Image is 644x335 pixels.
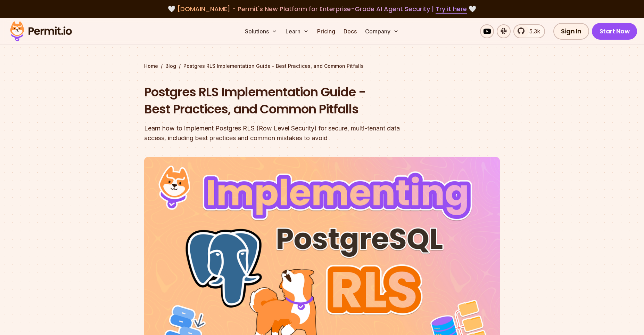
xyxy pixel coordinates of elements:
[165,63,176,70] a: Blog
[592,23,637,40] a: Start Now
[553,23,589,40] a: Sign In
[177,5,467,13] span: [DOMAIN_NAME] - Permit's New Platform for Enterprise-Grade AI Agent Security |
[144,83,411,118] h1: Postgres RLS Implementation Guide - Best Practices, and Common Pitfalls
[314,24,338,38] a: Pricing
[283,24,312,38] button: Learn
[144,63,158,70] a: Home
[362,24,402,38] button: Company
[513,24,545,38] a: 5.3k
[144,63,500,70] div: / /
[436,5,467,14] a: Try it here
[144,123,411,143] div: Learn how to implement Postgres RLS (Row Level Security) for secure, multi-tenant data access, in...
[17,4,627,14] div: 🤍 🤍
[7,19,75,43] img: Permit logo
[242,24,280,38] button: Solutions
[341,24,360,38] a: Docs
[525,27,540,35] span: 5.3k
